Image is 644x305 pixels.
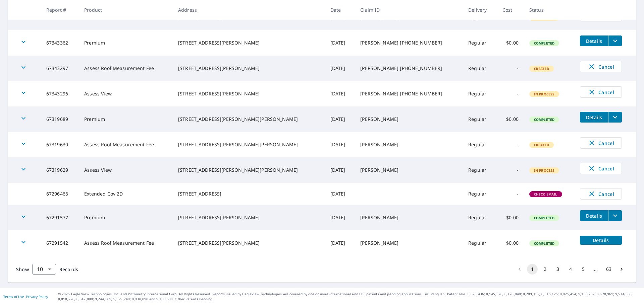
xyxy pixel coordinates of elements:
a: Privacy Policy [26,294,48,299]
p: © 2025 Eagle View Technologies, Inc. and Pictometry International Corp. All Rights Reserved. Repo... [58,292,641,302]
button: detailsBtn-67319689 [580,112,608,123]
span: Details [584,38,604,44]
span: Details [584,213,604,219]
td: Assess Roof Measurement Fee [79,230,173,256]
div: [STREET_ADDRESS][PERSON_NAME] [178,240,320,246]
td: Premium [79,106,173,132]
span: Show [16,266,29,273]
button: Cancel [580,137,622,149]
td: [DATE] [325,81,355,106]
td: [DATE] [325,30,355,56]
button: page 1 [527,264,538,275]
td: Regular [463,30,497,56]
button: filesDropdownBtn-67343362 [608,35,622,46]
td: Premium [79,30,173,56]
div: [STREET_ADDRESS][PERSON_NAME] [178,40,320,46]
td: Assess Roof Measurement Fee [79,132,173,157]
td: 67343297 [41,56,79,81]
td: $0.00 [497,205,524,230]
span: Details [584,114,604,121]
span: Cancel [587,139,615,147]
span: Created [530,66,553,71]
button: Go to page 63 [603,264,614,275]
td: Regular [463,106,497,132]
td: Assess View [79,157,173,183]
td: - [497,132,524,157]
button: Go to next page [616,264,627,275]
td: $0.00 [497,106,524,132]
div: [STREET_ADDRESS][PERSON_NAME] [178,65,320,72]
td: Assess View [79,81,173,106]
td: 67296466 [41,183,79,205]
td: Regular [463,132,497,157]
td: [DATE] [325,230,355,256]
td: [PERSON_NAME] [PHONE_NUMBER] [355,56,463,81]
span: In Process [530,168,559,173]
button: detailsBtn-67291577 [580,210,608,221]
td: [PERSON_NAME] [PHONE_NUMBER] [355,81,463,106]
td: [DATE] [325,106,355,132]
span: Completed [530,117,558,122]
div: [STREET_ADDRESS][PERSON_NAME] [178,90,320,97]
nav: pagination navigation [513,264,628,275]
td: [DATE] [325,205,355,230]
span: Cancel [587,164,615,172]
td: Premium [79,205,173,230]
td: - [497,157,524,183]
td: - [497,56,524,81]
div: [STREET_ADDRESS][PERSON_NAME] [178,214,320,221]
span: Details [584,237,618,243]
button: filesDropdownBtn-67319689 [608,112,622,123]
td: Extended Cov 2D [79,183,173,205]
td: [DATE] [325,56,355,81]
td: 67319629 [41,157,79,183]
span: Cancel [587,88,615,96]
td: - [497,183,524,205]
button: Go to page 4 [565,264,576,275]
td: 67343296 [41,81,79,106]
td: [PERSON_NAME] [PHONE_NUMBER] [355,30,463,56]
span: Completed [530,241,558,246]
button: Cancel [580,61,622,72]
td: Regular [463,81,497,106]
td: Regular [463,205,497,230]
td: 67291542 [41,230,79,256]
td: [PERSON_NAME] [355,230,463,256]
td: [DATE] [325,183,355,205]
td: [DATE] [325,132,355,157]
button: Go to page 2 [540,264,550,275]
button: Go to page 5 [578,264,589,275]
td: - [497,81,524,106]
a: Terms of Use [3,294,24,299]
td: 67319630 [41,132,79,157]
div: [STREET_ADDRESS][PERSON_NAME][PERSON_NAME] [178,116,320,123]
div: [STREET_ADDRESS] [178,190,320,197]
div: Show 10 records [32,264,56,275]
td: [PERSON_NAME] [355,106,463,132]
td: 67319689 [41,106,79,132]
button: detailsBtn-67291542 [580,236,622,245]
span: In Process [530,92,559,96]
td: [DATE] [325,157,355,183]
td: Regular [463,157,497,183]
span: Check Email [530,192,561,197]
td: [PERSON_NAME] [355,157,463,183]
div: 10 [32,260,56,279]
td: 67343362 [41,30,79,56]
td: Regular [463,230,497,256]
button: detailsBtn-67343362 [580,35,608,46]
td: [PERSON_NAME] [355,132,463,157]
td: $0.00 [497,30,524,56]
td: Assess Roof Measurement Fee [79,56,173,81]
button: Cancel [580,188,622,200]
span: Completed [530,41,558,46]
div: [STREET_ADDRESS][PERSON_NAME][PERSON_NAME] [178,167,320,173]
span: Cancel [587,190,615,198]
button: Go to page 3 [552,264,563,275]
span: Completed [530,216,558,220]
button: filesDropdownBtn-67291577 [608,210,622,221]
td: Regular [463,56,497,81]
button: Cancel [580,86,622,98]
span: Created [530,143,553,147]
span: Cancel [587,63,615,71]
